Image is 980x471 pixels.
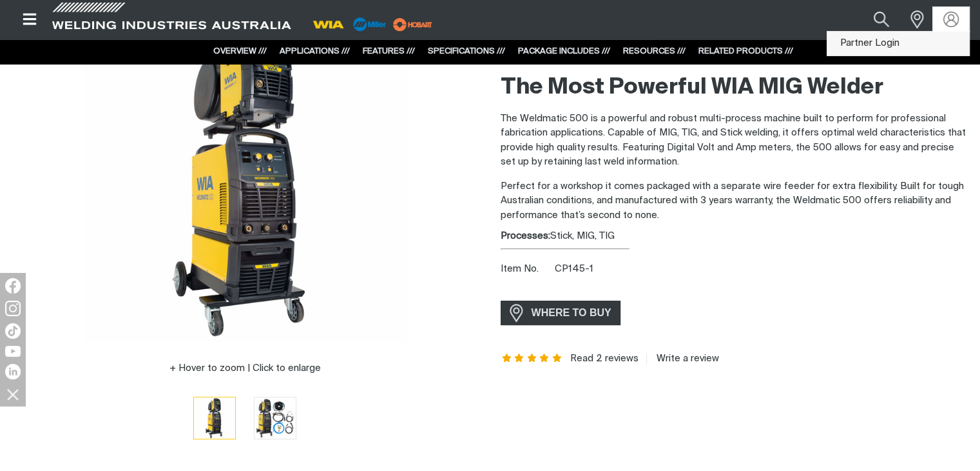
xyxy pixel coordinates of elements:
a: APPLICATIONS /// [280,47,350,55]
a: WHERE TO BUY [501,301,621,325]
img: hide socials [2,383,24,405]
a: RELATED PRODUCTS /// [698,47,793,55]
button: Hover to zoom | Click to enlarge [162,361,329,376]
p: Perfect for a workshop it comes packaged with a separate wire feeder for extra flexibility. Built... [501,179,970,223]
p: The Weldmatic 500 is a powerful and robust multi-process machine built to perform for professiona... [501,112,970,170]
a: OVERVIEW /// [213,47,267,55]
strong: Processes: [501,231,550,241]
img: Weldmatic 500 [194,397,235,439]
img: Weldmatic 500 [255,397,296,439]
button: Go to slide 2 [254,397,296,439]
span: CP145-1 [555,264,593,274]
a: miller [389,19,436,29]
img: Facebook [5,278,21,294]
img: Instagram [5,301,21,316]
button: Search products [860,5,903,34]
a: Read 2 reviews [570,353,639,365]
h2: The Most Powerful WIA MIG Welder [501,74,970,102]
span: Item No. [501,262,553,277]
a: PACKAGE INCLUDES /// [518,47,610,55]
a: FEATURES /// [363,47,415,55]
a: Write a review [646,353,719,365]
img: TikTok [5,323,21,339]
img: YouTube [5,346,21,357]
input: Product name or item number... [843,5,903,34]
a: SPECIFICATIONS /// [428,47,505,55]
span: Rating: 5 [501,354,564,363]
img: miller [389,15,436,34]
span: WHERE TO BUY [523,303,620,323]
img: Weldmatic 500 [84,19,406,341]
a: Partner Login [827,32,969,55]
a: RESOURCES /// [623,47,686,55]
img: LinkedIn [5,364,21,379]
button: Go to slide 1 [193,397,236,439]
div: Stick, MIG, TIG [501,229,970,244]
